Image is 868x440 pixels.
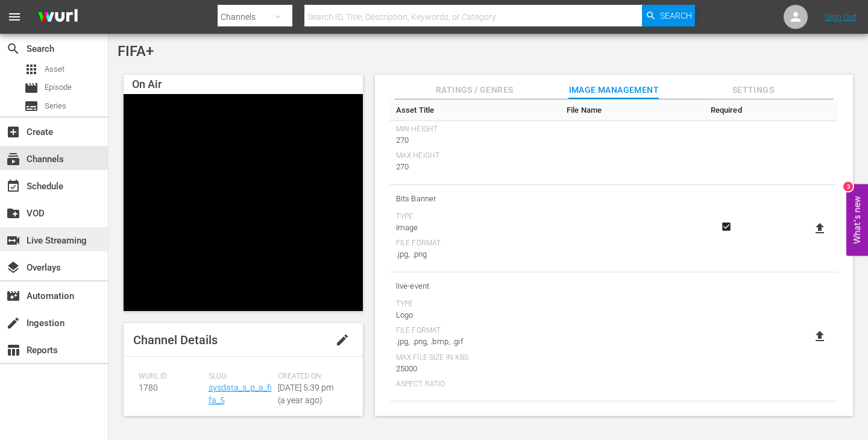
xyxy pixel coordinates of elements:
div: .jpg, .png, .bmp, .gif [396,336,555,348]
span: Overlays [6,260,20,275]
div: Max Height [396,151,555,161]
span: Series [45,100,66,112]
button: Search [642,5,695,27]
span: Created On: [278,372,342,382]
div: 270 [396,161,555,173]
span: FIFA+ [118,43,154,60]
svg: Required [719,221,734,232]
button: edit [328,325,357,354]
span: Automation [6,289,20,303]
span: Bits Banner [396,191,555,207]
span: Live Streaming [6,233,20,248]
button: Open Feedback Widget [846,184,868,256]
div: Image [396,222,555,234]
div: Aspect Ratio [396,380,555,389]
span: Series [24,99,39,113]
a: sysdata_s_p_a_fifa_5 [209,383,272,405]
span: Image Management [568,83,659,98]
div: Type [396,300,555,309]
div: .jpg, .png [396,248,555,260]
span: [DATE] 5:39 pm (a year ago) [278,383,333,405]
span: Settings [708,83,798,98]
th: Asset Title [390,99,561,121]
img: ans4CAIJ8jUAAAAAAAAAAAAAAAAAAAAAAAAgQb4GAAAAAAAAAAAAAAAAAAAAAAAAJMjXAAAAAAAAAAAAAAAAAAAAAAAAgAT5G... [29,3,87,31]
div: File Format [396,239,555,248]
span: Create [6,125,20,139]
th: Required [705,99,748,121]
span: live-event [396,278,555,294]
span: Channel Details [133,333,218,347]
span: Slug: [209,372,272,382]
span: Ingestion [6,316,20,330]
span: Asset [45,63,64,75]
span: 1780 [139,383,158,392]
span: Reports [6,343,20,357]
div: 270 [396,134,555,146]
div: File Format [396,326,555,336]
span: Search [6,42,20,56]
a: Sign Out [825,12,857,22]
span: Ratings / Genres [429,83,520,98]
div: Min Height [396,125,555,134]
span: menu [7,10,22,24]
div: Type [396,212,555,222]
span: Wurl ID: [139,372,203,382]
span: On Air [132,78,162,90]
div: 25000 [396,363,555,375]
span: Episode [45,81,72,93]
div: Max File Size In Kbs [396,353,555,363]
span: Episode [24,81,39,95]
span: edit [335,333,350,347]
span: Asset [24,62,39,77]
div: Logo [396,309,555,321]
span: Schedule [6,179,20,193]
span: VOD [6,206,20,221]
span: Channels [6,152,20,166]
th: File Name [561,99,705,121]
div: Video Player [124,94,363,311]
div: 3 [843,182,853,192]
span: Search [660,5,692,27]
